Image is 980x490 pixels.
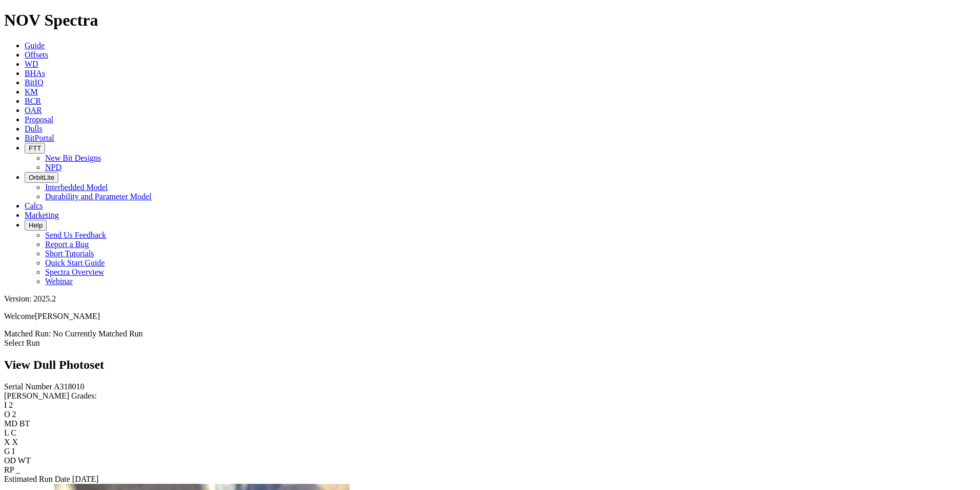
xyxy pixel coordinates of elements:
h1: NOV Spectra [4,11,976,30]
a: Marketing [25,211,59,219]
button: OrbitLite [25,172,58,183]
button: Help [25,220,47,231]
p: Welcome [4,312,976,321]
span: X [12,438,18,446]
span: FTT [29,144,41,152]
label: RP [4,465,14,474]
div: [PERSON_NAME] Grades: [4,391,976,401]
a: Send Us Feedback [45,231,106,239]
a: Report a Bug [45,240,89,249]
span: [PERSON_NAME] [35,312,100,321]
a: BCR [25,97,41,105]
a: BitPortal [25,134,54,142]
label: MD [4,419,17,428]
span: C [11,428,16,437]
span: 2 [12,410,16,419]
a: Short Tutorials [45,249,94,258]
a: NPD [45,163,62,172]
a: New Bit Designs [45,154,101,162]
a: BitIQ [25,78,43,87]
a: Durability and Parameter Model [45,192,152,201]
span: BT [19,419,30,428]
a: Dulls [25,124,43,133]
a: Quick Start Guide [45,258,105,267]
a: Spectra Overview [45,268,104,276]
label: Serial Number [4,382,52,391]
span: A318010 [54,382,85,391]
a: Proposal [25,115,53,124]
a: Calcs [25,201,43,210]
span: WT [18,456,31,465]
label: I [4,401,7,409]
span: OrbitLite [29,174,54,181]
label: OD [4,456,16,465]
a: Interbedded Model [45,183,108,192]
label: X [4,438,10,446]
span: _ [16,465,20,474]
label: L [4,428,9,437]
a: Select Run [4,338,40,347]
h2: View Dull Photoset [4,358,976,372]
a: KM [25,87,38,96]
a: WD [25,60,38,68]
a: BHAs [25,69,45,78]
span: Help [29,221,43,229]
span: No Currently Matched Run [53,329,143,338]
a: Offsets [25,50,48,59]
label: G [4,447,10,456]
a: Webinar [45,277,73,286]
span: Matched Run: [4,329,51,338]
span: 2 [9,401,13,409]
label: Estimated Run Date [4,475,70,483]
span: I [12,447,15,456]
span: [DATE] [72,475,99,483]
label: O [4,410,10,419]
a: OAR [25,106,42,115]
a: Guide [25,41,45,50]
div: Version: 2025.2 [4,294,976,304]
button: FTT [25,143,45,154]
